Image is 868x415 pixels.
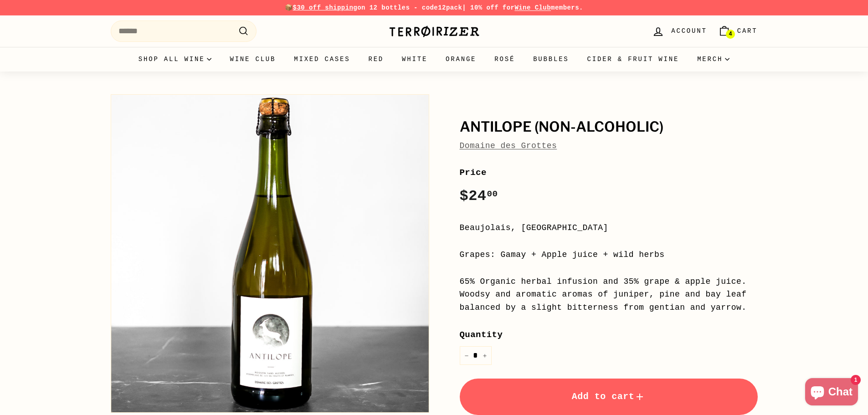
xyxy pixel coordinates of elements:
div: Beaujolais, [GEOGRAPHIC_DATA] [460,221,758,235]
span: $30 off shipping [293,4,358,11]
strong: 12pack [438,4,462,11]
div: Grapes: Gamay + Apple juice + wild herbs [460,248,758,261]
a: Wine Club [221,47,285,72]
a: Account [647,18,712,45]
div: 65% Organic herbal infusion and 35% grape & apple juice. Woodsy and aromatic aromas of juniper, p... [460,275,758,314]
span: 4 [729,31,732,37]
label: Quantity [460,328,758,342]
span: Account [671,26,707,36]
a: Orange [437,47,485,72]
a: Domaine des Grottes [460,141,557,150]
a: Rosé [485,47,524,72]
span: $24 [460,188,498,205]
h1: Antilope (Non-Alcoholic) [460,119,758,135]
a: Cart [713,18,763,45]
a: Cider & Fruit Wine [578,47,688,72]
input: quantity [460,346,492,365]
label: Price [460,166,758,179]
summary: Shop all wine [129,47,221,72]
inbox-online-store-chat: Shopify online store chat [802,378,861,408]
a: Mixed Cases [285,47,359,72]
p: 📦 on 12 bottles - code | 10% off for members. [111,3,758,13]
span: Cart [737,26,758,36]
a: Red [359,47,393,72]
a: Wine Club [514,4,551,11]
a: White [393,47,437,72]
a: Bubbles [524,47,578,72]
summary: Merch [688,47,739,72]
div: Primary [92,47,776,72]
span: Add to cart [572,391,646,402]
button: Reduce item quantity by one [460,346,473,365]
button: Increase item quantity by one [478,346,492,365]
sup: 00 [487,189,498,199]
button: Add to cart [460,379,758,415]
